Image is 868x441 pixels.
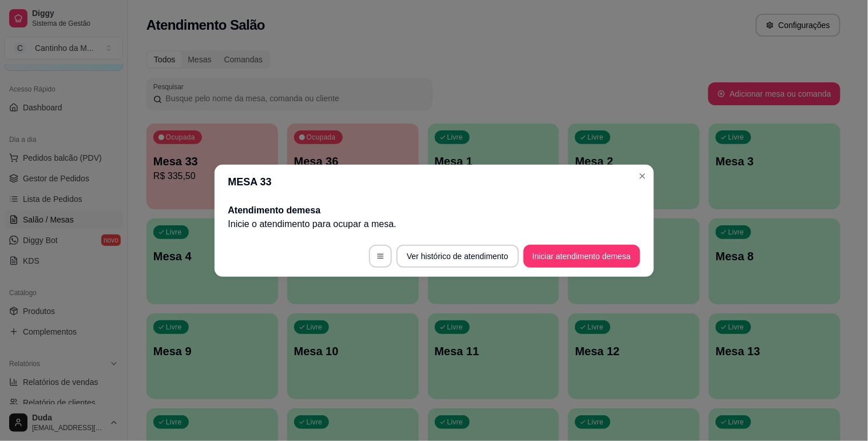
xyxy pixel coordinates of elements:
[215,165,654,199] header: MESA 33
[524,245,640,268] button: Iniciar atendimento demesa
[633,167,652,185] button: Close
[397,245,518,268] button: Ver histórico de atendimento
[228,204,640,217] h2: Atendimento de mesa
[228,217,640,231] p: Inicie o atendimento para ocupar a mesa .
